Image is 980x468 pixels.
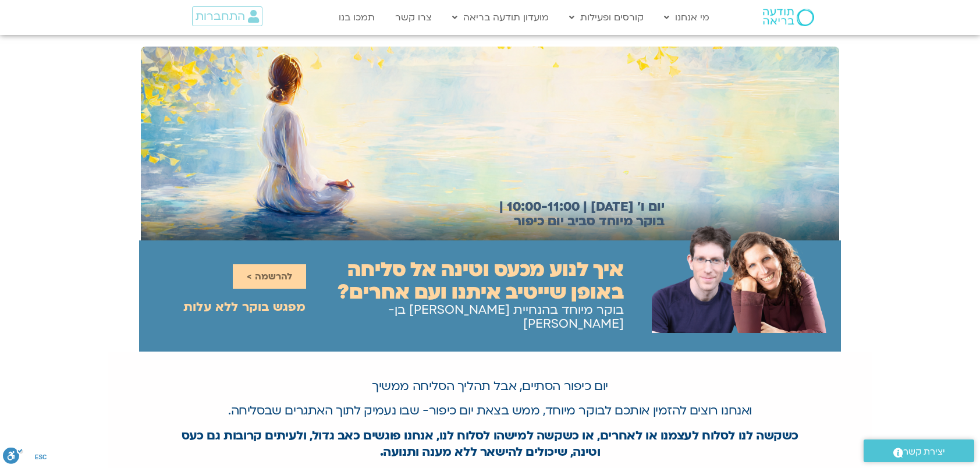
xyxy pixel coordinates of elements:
[306,303,624,331] h2: בוקר מיוחד בהנחיית [PERSON_NAME] בן-[PERSON_NAME]
[306,258,624,304] h2: איך לנוע מכעס וטינה אל סליחה באופן שייטיב איתנו ועם אחרים?
[658,6,715,29] a: מי אנחנו
[903,444,945,460] span: יצירת קשר
[192,6,262,26] a: התחברות
[563,6,649,29] a: קורסים ופעילות
[333,6,381,29] a: תמכו בנו
[481,200,665,229] h2: יום ו׳ [DATE] | 10:00-11:00 | בוקר מיוחד סביב יום כיפור
[176,403,804,419] p: ואנחנו רוצים להזמין אותכם לבוקר מיוחד, ממש בצאת יום כיפור- שבו נעמיק לתוך האתגרים שבסליחה.
[182,427,798,460] strong: כשקשה לנו לסלוח לעצמנו או לאחרים, או כשקשה למישהו לסלוח לנו, אנחנו פוגשים כאב גדול, ולעיתים קרובו...
[389,6,438,29] a: צרו קשר
[183,300,306,314] h2: מפגש בוקר ללא עלות
[196,10,245,23] span: התחברות
[233,264,306,289] a: להרשמה >
[176,378,804,395] p: יום כיפור הסתיים, אבל תהליך הסליחה ממשיך
[446,6,555,29] a: מועדון תודעה בריאה
[864,439,974,462] a: יצירת קשר
[247,271,292,282] span: להרשמה >
[763,9,814,26] img: תודעה בריאה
